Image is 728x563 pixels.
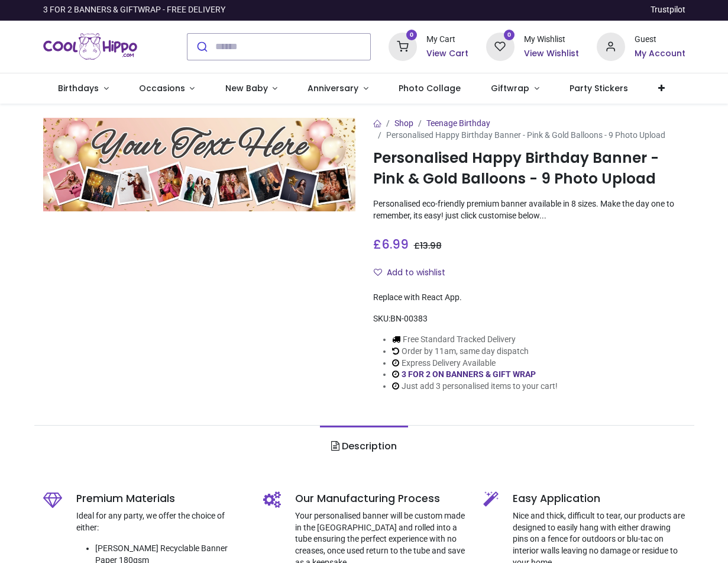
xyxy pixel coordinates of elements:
[513,491,685,506] h5: Easy Application
[392,381,558,393] li: Just add 3 personalised items to your cart!
[381,236,409,253] span: 6.99
[320,426,408,467] a: Description
[651,4,685,16] a: Trustpilot
[76,491,245,506] h5: Premium Materials
[491,82,529,94] span: Giftwrap
[570,82,628,94] span: Party Stickers
[414,240,442,252] span: £
[524,34,579,46] div: My Wishlist
[635,48,685,60] a: My Account
[43,30,138,63] img: Cool Hippo
[210,73,293,104] a: New Baby
[426,34,468,46] div: My Cart
[399,82,461,94] span: Photo Collage
[406,30,418,41] sup: 0
[386,130,665,140] span: Personalised Happy Birthday Banner - Pink & Gold Balloons - 9 Photo Upload
[374,268,382,276] i: Add to wishlist
[225,82,268,94] span: New Baby
[43,118,355,211] img: Personalised Happy Birthday Banner - Pink & Gold Balloons - 9 Photo Upload
[390,314,428,323] span: BN-00383
[389,41,417,50] a: 0
[295,491,465,506] h5: Our Manufacturing Process
[392,346,558,358] li: Order by 11am, same day dispatch
[58,82,99,94] span: Birthdays
[293,73,384,104] a: Anniversary
[402,369,536,379] a: 3 FOR 2 ON BANNERS & GIFT WRAP
[373,292,685,304] div: Replace with React App.
[373,148,685,189] h1: Personalised Happy Birthday Banner - Pink & Gold Balloons - 9 Photo Upload
[420,240,442,252] span: 13.98
[426,48,468,60] a: View Cart
[124,73,210,104] a: Occasions
[373,198,685,221] p: Personalised eco-friendly premium banner available in 8 sizes. Make the day one to remember, its ...
[504,30,515,41] sup: 0
[394,118,413,128] a: Shop
[486,41,515,50] a: 0
[392,334,558,346] li: Free Standard Tracked Delivery
[76,510,245,533] p: Ideal for any party, we offer the choice of either:
[139,82,185,94] span: Occasions
[392,358,558,369] li: Express Delivery Available
[43,4,225,16] div: 3 FOR 2 BANNERS & GIFTWRAP - FREE DELIVERY
[426,118,490,128] a: Teenage Birthday
[373,313,685,325] div: SKU:
[187,34,215,60] button: Submit
[308,82,358,94] span: Anniversary
[373,263,455,283] button: Add to wishlistAdd to wishlist
[43,30,138,63] a: Logo of Cool Hippo
[524,48,579,60] a: View Wishlist
[373,236,409,253] span: £
[635,34,685,46] div: Guest
[43,73,124,104] a: Birthdays
[476,73,555,104] a: Giftwrap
